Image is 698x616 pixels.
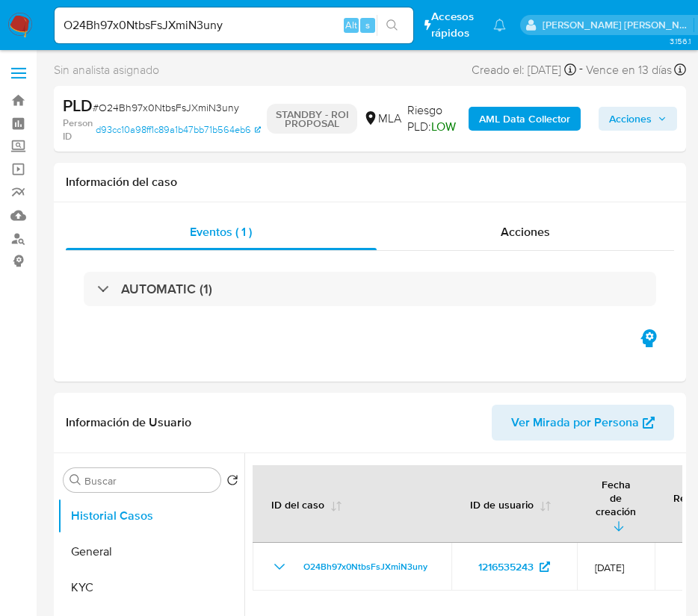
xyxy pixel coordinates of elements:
span: s [365,18,370,32]
input: Buscar [84,474,214,488]
button: Ver Mirada por Persona [492,405,674,441]
button: KYC [58,570,244,606]
b: PLD [63,93,93,117]
span: Acciones [609,107,652,131]
button: General [58,534,244,570]
span: Sin analista asignado [54,62,159,78]
p: STANDBY - ROI PROPOSAL [267,104,357,134]
p: lucia.neglia@mercadolibre.com [543,18,694,32]
h1: Información del caso [66,175,674,190]
h3: AUTOMATIC (1) [121,281,212,297]
div: MLA [363,111,401,127]
a: d93cc10a98ff1c89a1b47bb71b564eb6 [96,116,261,143]
div: AUTOMATIC (1) [84,272,656,306]
span: Acciones [501,223,550,240]
button: Acciones [599,107,677,131]
span: LOW [431,118,456,135]
span: Ver Mirada por Persona [511,405,639,441]
span: Alt [345,18,357,32]
button: Buscar [70,474,81,486]
input: Buscar usuario o caso... [55,16,413,35]
b: AML Data Collector [479,107,570,131]
button: search-icon [377,15,407,36]
span: Riesgo PLD: [407,102,463,134]
button: AML Data Collector [469,107,581,131]
span: # O24Bh97x0NtbsFsJXmiN3uny [93,100,239,115]
button: Historial Casos [58,498,244,534]
b: Person ID [63,116,93,143]
span: - [579,60,583,80]
span: Accesos rápidos [431,9,479,40]
span: Eventos ( 1 ) [190,223,252,240]
a: Notificaciones [493,19,506,31]
button: Volver al orden por defecto [226,474,238,491]
h1: Información de Usuario [66,415,191,430]
span: Vence en 13 días [586,62,672,78]
div: Creado el: [DATE] [472,60,576,80]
